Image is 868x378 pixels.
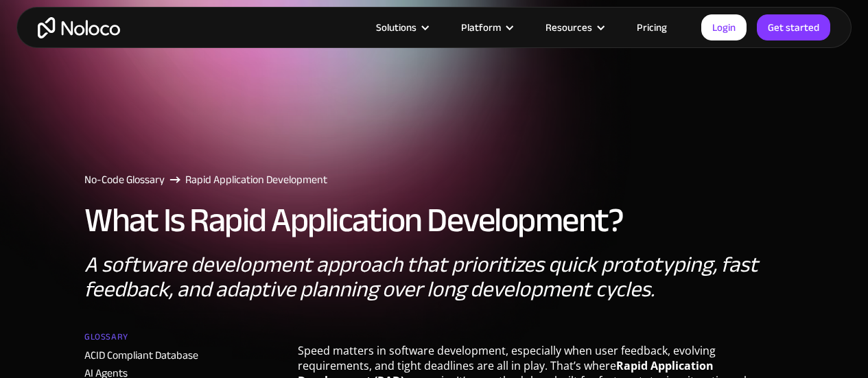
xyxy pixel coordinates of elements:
div: Resources [528,19,620,36]
a: Glossary [84,327,286,347]
p: A software development approach that prioritizes quick prototyping, fast feedback, and adaptive p... [84,252,783,302]
a: home [38,17,120,38]
div: Platform [444,19,528,36]
h1: What Is Rapid Application Development? [84,202,623,239]
div: Platform [461,19,501,36]
div: Resources [546,19,592,36]
h2: Glossary [84,327,128,347]
a: Pricing [620,19,684,36]
div: Solutions [376,19,417,36]
a: No-Code Glossary [84,172,165,188]
a: ACID Compliant Database [84,345,198,366]
a: Login [701,14,747,40]
div: Solutions [359,19,444,36]
div: Rapid Application Development [185,172,327,188]
a: Get started [757,14,830,40]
